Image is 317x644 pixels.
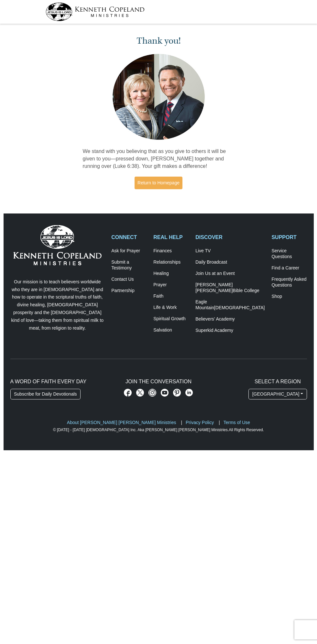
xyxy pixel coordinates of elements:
a: Submit a Testimony [111,259,147,271]
a: Shop [271,294,307,300]
a: Return to Homepage [135,177,182,189]
span: A Word of Faith Every Day [10,379,87,384]
a: Daily Broadcast [195,259,265,265]
img: kcm-header-logo.svg [46,3,145,21]
a: Subscribe for Daily Devotionals [10,389,81,400]
span: [DEMOGRAPHIC_DATA] [214,305,265,310]
a: Salvation [153,327,189,333]
a: Privacy Policy [186,420,214,425]
a: Partnership [111,288,147,294]
a: Superkid Academy [195,328,265,333]
h1: Thank you! [83,36,235,46]
h2: REAL HELP [153,234,189,240]
a: Find a Career [271,265,307,271]
a: Finances [153,248,189,254]
p: All Rights Reserved. [10,427,307,433]
a: Join Us at an Event [195,271,265,277]
p: We stand with you believing that as you give to others it will be given to you—pressed down, [PER... [83,148,235,170]
a: Spiritual Growth [153,316,189,322]
a: Faith [153,293,189,299]
button: [GEOGRAPHIC_DATA] [248,389,307,400]
a: Eagle Mountain[DEMOGRAPHIC_DATA] [195,299,265,311]
a: Aka [PERSON_NAME] [PERSON_NAME] Ministries. [137,428,229,432]
p: Our mission is to teach believers worldwide who they are in [DEMOGRAPHIC_DATA] and how to operate... [10,278,105,332]
img: Kenneth Copeland Ministries [13,225,102,265]
h2: SUPPORT [271,234,307,240]
a: Believers’ Academy [195,316,265,322]
span: Bible College [233,288,259,293]
a: [DEMOGRAPHIC_DATA] Inc. [86,428,137,432]
a: Live TV [195,248,265,254]
a: Contact Us [111,277,147,282]
a: Healing [153,271,189,277]
a: [PERSON_NAME] [PERSON_NAME]Bible College [195,282,265,294]
a: Ask for Prayer [111,248,147,254]
h2: Join The Conversation [111,378,206,385]
img: Kenneth and Gloria [111,52,206,141]
a: Life & Work [153,305,189,311]
a: Frequently AskedQuestions [271,277,307,288]
h2: CONNECT [111,234,147,240]
a: About [PERSON_NAME] [PERSON_NAME] Ministries [67,420,176,425]
a: Prayer [153,282,189,288]
a: Terms of Use [224,420,250,425]
h2: DISCOVER [195,234,265,240]
h2: Select A Region [248,378,307,385]
a: Relationships [153,259,189,265]
a: © [DATE] - [DATE] [53,428,85,432]
a: Service Questions [271,248,307,260]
